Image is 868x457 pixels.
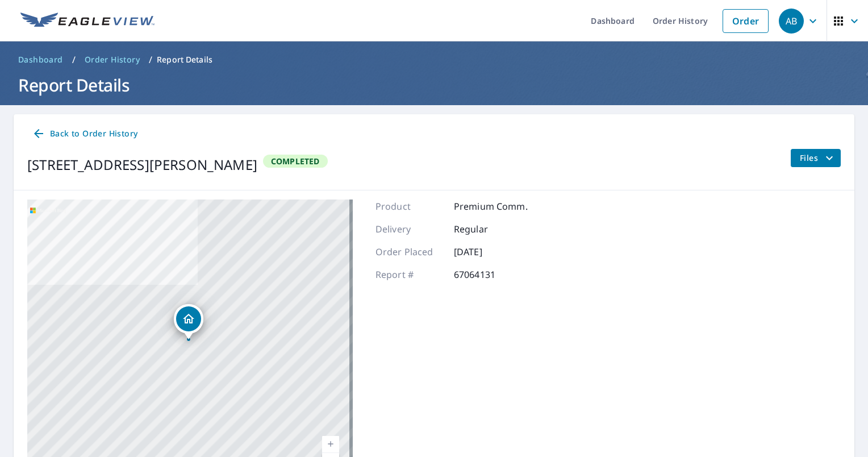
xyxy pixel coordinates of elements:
[375,200,444,213] p: Product
[375,222,444,236] p: Delivery
[454,268,522,281] p: 67064131
[32,127,137,141] span: Back to Order History
[264,156,327,167] span: Completed
[18,54,63,65] span: Dashboard
[80,51,144,69] a: Order History
[85,54,140,65] span: Order History
[779,9,804,34] div: AB
[723,9,769,33] a: Order
[375,245,444,259] p: Order Placed
[157,54,212,65] p: Report Details
[790,149,841,167] button: filesDropdownBtn-67064131
[20,13,155,30] img: EV Logo
[14,51,68,69] a: Dashboard
[14,51,854,69] nav: breadcrumb
[375,268,444,281] p: Report #
[27,155,257,175] div: [STREET_ADDRESS][PERSON_NAME]
[454,222,522,236] p: Regular
[800,151,836,165] span: Files
[149,53,152,67] li: /
[27,123,142,144] a: Back to Order History
[454,200,528,213] p: Premium Comm.
[174,304,203,339] div: Dropped pin, building 1, Residential property, 973 Vasco Da Gama Ln Foster City, CA 94404
[454,245,522,259] p: [DATE]
[72,53,76,67] li: /
[14,73,854,97] h1: Report Details
[322,436,339,453] a: Current Level 17, Zoom In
